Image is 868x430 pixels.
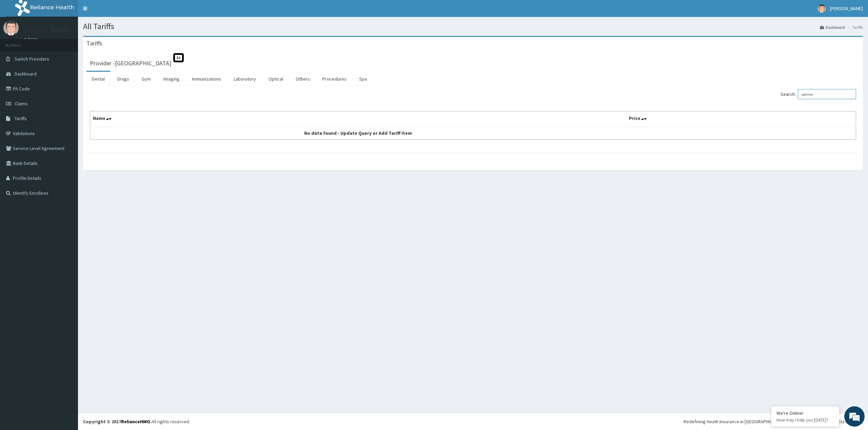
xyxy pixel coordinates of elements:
a: Dashboard [820,24,845,30]
li: Tariffs [846,24,863,30]
a: Dental [86,72,110,86]
a: Immunizations [186,72,226,86]
div: Chat with us now [35,38,114,47]
div: Redefining Heath Insurance in [GEOGRAPHIC_DATA] using Telemedicine and Data Science! [684,418,863,425]
a: Optical [263,72,289,86]
div: We're Online! [776,410,834,416]
p: [PERSON_NAME] [24,27,68,34]
label: Search: [781,89,856,99]
textarea: Type your message and hit 'Enter' [3,185,129,209]
span: St [173,53,184,62]
th: Price [626,111,856,127]
a: RelianceHMO [121,418,150,425]
span: [PERSON_NAME] [830,5,863,12]
img: User Image [3,20,19,36]
th: Name [90,111,626,127]
a: Others [290,72,315,86]
strong: Copyright © 2017 . [83,418,152,425]
a: Laboratory [228,72,261,86]
p: How may I help you today? [776,417,834,423]
h3: Tariffs [86,40,102,46]
td: No data found - Update Query or Add Tariff Item [90,127,626,139]
a: Imaging [158,72,185,86]
input: Search: [798,89,856,99]
a: Online [24,37,40,42]
h3: Provider - [GEOGRAPHIC_DATA] [90,60,171,66]
span: Dashboard [15,71,37,77]
img: d_794563401_company_1708531726252_794563401 [13,34,27,51]
a: Drugs [112,72,135,86]
a: Spa [354,72,372,86]
div: Minimize live chat window [111,3,127,20]
span: Claims [15,101,28,107]
footer: All rights reserved. [78,413,868,430]
a: Gym [136,72,156,86]
img: User Image [817,4,826,13]
span: Tariffs [15,115,27,122]
span: We're online! [39,85,94,154]
h1: All Tariffs [83,22,863,31]
a: Procedures [317,72,352,86]
span: Switch Providers [15,56,49,62]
